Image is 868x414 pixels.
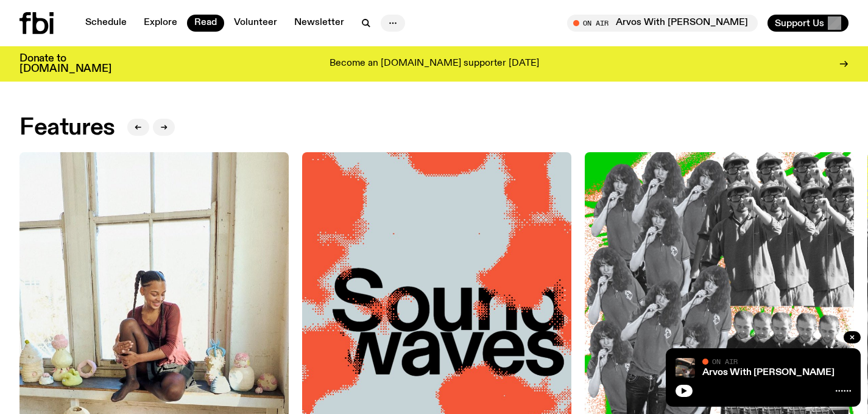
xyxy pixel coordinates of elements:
a: Arvos With [PERSON_NAME] [702,368,834,377]
button: Support Us [767,15,849,32]
span: On Air [712,357,738,365]
h3: Donate to [DOMAIN_NAME] [19,54,111,74]
button: On AirArvos With [PERSON_NAME] [567,15,758,32]
a: Explore [136,15,185,32]
span: Support Us [775,18,824,29]
a: Newsletter [287,15,351,32]
a: Volunteer [227,15,284,32]
a: Schedule [78,15,134,32]
h2: Features [19,117,115,139]
p: Become an [DOMAIN_NAME] supporter [DATE] [330,58,539,69]
a: Read [187,15,224,32]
